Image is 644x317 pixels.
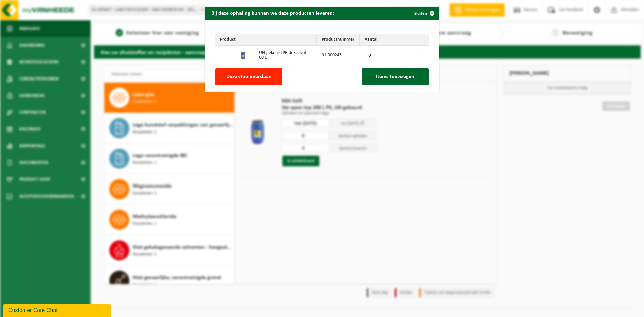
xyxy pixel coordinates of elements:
button: Sluiten [409,7,439,20]
h2: Bij deze ophaling kunnen we deze producten leveren: [205,7,341,19]
th: Product [215,34,317,46]
span: Deze stap overslaan [226,74,272,80]
span: Items toevoegen [376,74,414,80]
td: UN-gekeurd PE-dekselvat 60 L [254,46,317,65]
iframe: chat widget [3,302,112,317]
th: Aantal [360,34,429,46]
img: 01-000245 [238,49,249,60]
button: Deze stap overslaan [215,68,282,85]
th: Productnummer [317,34,360,46]
button: Items toevoegen [362,68,429,85]
td: 01-000245 [317,46,360,65]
